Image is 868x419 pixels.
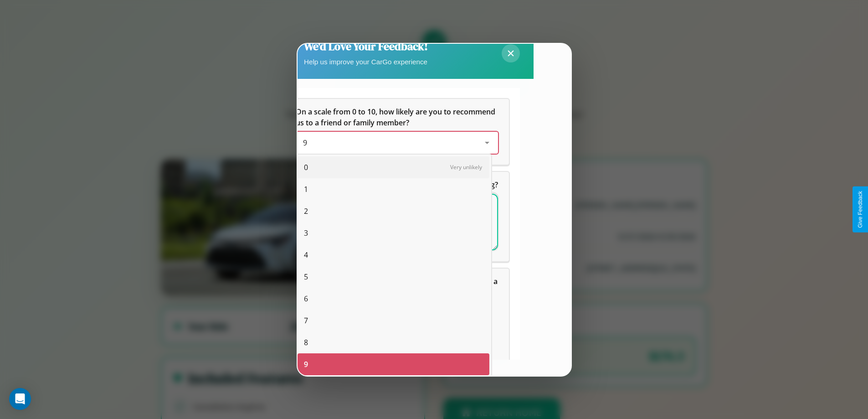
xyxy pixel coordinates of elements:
div: On a scale from 0 to 10, how likely are you to recommend us to a friend or family member? [285,99,509,165]
div: 6 [298,288,489,310]
div: 8 [298,331,489,353]
span: 9 [304,359,308,370]
span: 4 [304,249,308,260]
span: 1 [304,184,308,195]
span: What can we do to make your experience more satisfying? [296,180,498,190]
div: 10 [298,375,489,397]
span: Very unlikely [450,163,482,171]
span: 8 [304,337,308,348]
h5: On a scale from 0 to 10, how likely are you to recommend us to a friend or family member? [296,106,498,128]
div: 7 [298,310,489,331]
div: 4 [298,244,489,266]
span: 5 [304,271,308,282]
h2: We'd Love Your Feedback! [304,39,428,54]
div: 5 [298,266,489,288]
span: 3 [304,228,308,238]
span: Which of the following features do you value the most in a vehicle? [296,276,499,297]
div: 9 [298,353,489,375]
div: 2 [298,200,489,222]
p: Help us improve your CarGo experience [304,56,428,68]
span: On a scale from 0 to 10, how likely are you to recommend us to a friend or family member? [296,107,497,128]
div: Give Feedback [857,191,863,228]
span: 2 [304,206,308,217]
span: 7 [304,315,308,326]
div: Open Intercom Messenger [9,388,31,410]
span: 9 [303,138,307,148]
div: 1 [298,178,489,200]
span: 6 [304,293,308,304]
span: 0 [304,162,308,173]
div: 0 [298,156,489,178]
div: On a scale from 0 to 10, how likely are you to recommend us to a friend or family member? [296,132,498,154]
div: 3 [298,222,489,244]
